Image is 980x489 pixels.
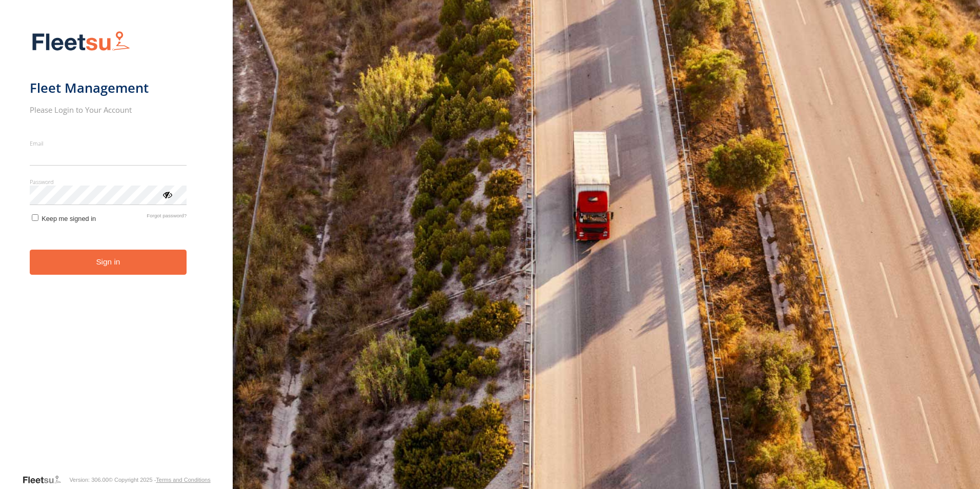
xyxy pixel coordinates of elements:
span: Keep me signed in [42,215,96,222]
label: Email [30,139,187,147]
div: Version: 306.00 [69,477,108,483]
label: Password [30,178,187,186]
a: Forgot password? [147,213,187,222]
a: Visit our Website [22,475,69,485]
h2: Please Login to Your Account [30,105,187,115]
a: Terms and Conditions [156,477,210,483]
input: Keep me signed in [32,214,38,221]
img: Fleetsu [30,29,132,55]
button: Sign in [30,250,187,275]
form: main [30,25,203,474]
div: © Copyright 2025 - [109,477,211,483]
div: ViewPassword [162,189,172,199]
h1: Fleet Management [30,79,187,96]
